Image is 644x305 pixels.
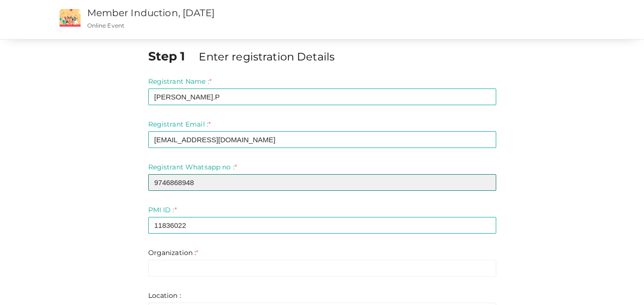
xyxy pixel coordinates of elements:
[148,174,496,191] input: Enter registrant phone no here.
[148,205,177,215] label: PMI ID :
[148,77,212,86] label: Registrant Name :
[148,89,496,105] input: Enter registrant name here.
[148,119,211,129] label: Registrant Email :
[199,49,335,64] label: Enter registration Details
[87,7,215,19] a: Member Induction, [DATE]
[87,21,409,30] p: Online Event
[148,291,181,300] label: Location :
[148,48,197,65] label: Step 1
[148,162,237,172] label: Registrant Whatsapp no :
[148,131,496,148] input: Enter registrant email here.
[148,248,199,257] label: Organization :
[60,9,81,27] img: event2.png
